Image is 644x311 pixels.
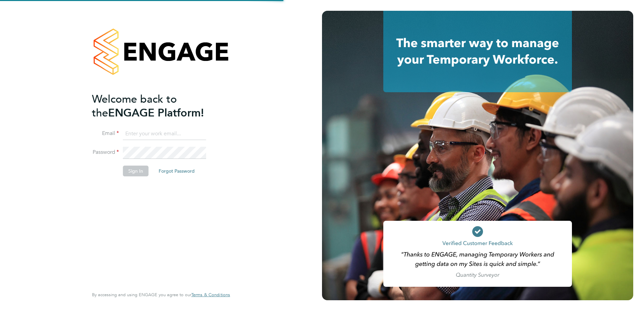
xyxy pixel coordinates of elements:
[123,166,149,176] button: Sign In
[92,130,119,137] label: Email
[92,149,119,156] label: Password
[92,92,223,120] h2: ENGAGE Platform!
[92,93,177,119] span: Welcome back to the
[123,128,206,140] input: Enter your work email...
[92,292,230,298] span: By accessing and using ENGAGE you agree to our
[153,166,200,176] button: Forgot Password
[191,292,230,298] span: Terms & Conditions
[191,292,230,298] a: Terms & Conditions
